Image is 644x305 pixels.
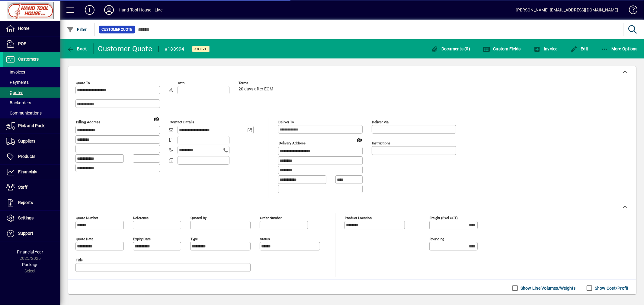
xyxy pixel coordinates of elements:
span: Terms [239,81,275,85]
button: Back [65,43,88,54]
mat-label: Deliver To [278,120,294,124]
a: Pick and Pack [3,118,60,134]
span: Home [18,26,29,31]
button: Filter [65,24,88,35]
label: Show Cost/Profit [594,285,629,291]
a: POS [3,36,60,52]
span: Package [22,262,38,267]
span: Settings [18,215,34,220]
button: Invoice [532,43,559,54]
mat-label: Quote number [76,215,98,220]
span: Quotes [6,90,23,95]
mat-label: Attn [178,81,184,85]
a: Reports [3,195,60,210]
a: Suppliers [3,134,60,149]
mat-label: Type [191,237,198,241]
span: 20 days after EOM [239,87,273,92]
span: Financial Year [17,250,43,254]
span: Custom Fields [483,46,521,51]
span: Staff [18,185,27,190]
a: Financials [3,165,60,180]
mat-label: Quoted by [191,215,207,220]
mat-label: Freight (excl GST) [430,215,458,220]
span: Invoices [6,70,25,74]
span: Customer Quote [101,27,133,33]
button: Documents (0) [429,43,472,54]
a: View on map [152,114,162,123]
mat-label: Order number [260,215,282,220]
span: Invoice [533,46,558,51]
mat-label: Rounding [430,237,444,241]
span: Filter [67,27,87,32]
button: Profile [99,5,119,15]
a: Quotes [3,87,60,98]
span: Financials [18,169,37,174]
a: Payments [3,77,60,87]
span: Payments [6,80,29,85]
label: Show Line Volumes/Weights [519,285,576,291]
span: Back [67,46,87,51]
mat-label: Deliver via [372,120,389,124]
mat-label: Quote date [76,237,93,241]
a: Knowledge Base [624,1,636,21]
div: Customer Quote [98,44,152,54]
span: Pick and Pack [18,123,44,128]
button: Edit [569,43,590,54]
button: Add [80,5,99,15]
span: Edit [570,46,588,51]
mat-label: Title [76,258,83,262]
mat-label: Expiry date [133,237,151,241]
mat-label: Product location [345,215,372,220]
a: Products [3,149,60,164]
button: Custom Fields [481,43,522,54]
div: #188994 [165,44,184,54]
span: Documents (0) [431,46,470,51]
span: Communications [6,111,42,115]
span: POS [18,41,26,46]
mat-label: Reference [133,215,149,220]
span: Active [194,47,207,51]
a: Home [3,21,60,36]
mat-label: Quote To [76,81,90,85]
button: More Options [600,43,639,54]
a: View on map [354,135,364,144]
a: Staff [3,180,60,195]
a: Backorders [3,98,60,108]
span: Products [18,154,35,159]
a: Settings [3,211,60,226]
span: Backorders [6,100,31,105]
span: Reports [18,200,33,205]
span: More Options [601,46,638,51]
span: Suppliers [18,139,35,143]
span: Customers [18,57,39,61]
div: Hand Tool House - Live [119,5,162,15]
a: Invoices [3,67,60,77]
mat-label: Instructions [372,141,390,145]
div: [PERSON_NAME] [EMAIL_ADDRESS][DOMAIN_NAME] [516,5,618,15]
a: Communications [3,108,60,118]
mat-label: Status [260,237,270,241]
a: Support [3,226,60,241]
app-page-header-button: Back [60,43,94,54]
span: Support [18,231,33,236]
